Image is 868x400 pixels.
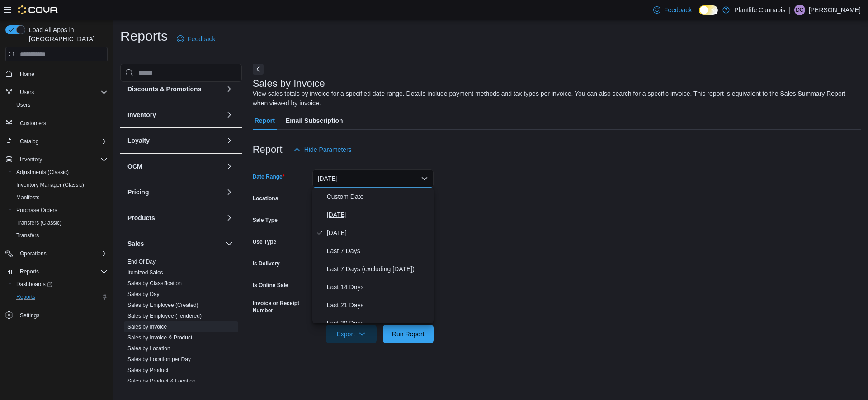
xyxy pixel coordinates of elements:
button: Products [224,212,235,223]
a: Sales by Invoice & Product [127,334,192,341]
a: Home [16,69,38,80]
span: Settings [16,310,108,321]
a: Itemized Sales [127,269,163,276]
span: Purchase Orders [13,205,108,216]
button: Loyalty [127,136,222,145]
span: Catalog [20,138,38,145]
label: Invoice or Receipt Number [253,300,309,314]
button: Sales [224,238,235,249]
button: Users [2,86,111,99]
span: Last 21 Days [327,300,430,311]
h3: Products [127,213,155,222]
span: Inventory Manager (Classic) [13,179,108,190]
span: Dashboards [16,281,52,288]
button: Hide Parameters [290,141,355,159]
button: Transfers (Classic) [9,216,111,229]
span: Operations [20,250,47,257]
span: Last 14 Days [327,282,430,292]
span: Reports [20,268,39,275]
button: Sales [127,239,222,248]
h1: Reports [120,27,168,45]
label: Date Range [253,173,285,180]
a: Sales by Day [127,291,160,297]
a: Sales by Classification [127,280,182,287]
a: Transfers (Classic) [13,217,65,228]
button: Export [326,325,377,343]
a: Sales by Location [127,345,170,352]
span: Manifests [13,192,108,203]
span: Transfers [13,230,108,241]
span: Last 7 Days [327,245,430,256]
span: Transfers (Classic) [16,219,61,226]
span: Settings [20,312,39,319]
label: Is Online Sale [253,282,288,289]
span: Feedback [664,5,692,14]
span: Purchase Orders [16,207,57,214]
span: Reports [16,293,35,301]
span: Last 30 Days [327,318,430,329]
button: Customers [2,117,111,130]
a: Users [13,99,34,110]
a: Sales by Product & Location [127,378,196,384]
button: Pricing [127,188,222,197]
span: Itemized Sales [127,269,163,276]
a: Adjustments (Classic) [13,167,72,178]
span: Catalog [16,136,108,147]
span: Sales by Invoice & Product [127,334,192,341]
button: Products [127,213,222,222]
a: Sales by Product [127,367,169,373]
span: Sales by Product [127,367,169,374]
h3: Inventory [127,110,156,119]
span: Sales by Day [127,291,160,298]
span: Sales by Product & Location [127,377,196,385]
button: [DATE] [312,169,434,188]
span: [DATE] [327,227,430,238]
h3: Sales [127,239,144,248]
a: Settings [16,310,43,321]
h3: Sales by Invoice [253,78,325,89]
span: DC [796,5,803,15]
button: Home [2,67,111,80]
span: Transfers (Classic) [13,217,108,228]
a: End Of Day [127,259,156,265]
a: Inventory Manager (Classic) [13,179,88,190]
a: Sales by Location per Day [127,356,191,362]
button: Reports [9,291,111,303]
span: Adjustments (Classic) [13,167,108,178]
a: Feedback [173,30,219,48]
span: End Of Day [127,258,156,265]
span: Sales by Invoice [127,323,167,330]
span: Adjustments (Classic) [16,169,69,176]
button: Settings [2,309,111,322]
span: Sales by Location [127,345,170,352]
span: Reports [13,292,108,302]
span: Feedback [188,34,215,43]
span: Users [16,87,108,98]
button: Operations [2,247,111,260]
button: Inventory [224,109,235,120]
button: Users [9,99,111,111]
span: Home [16,68,108,79]
button: Run Report [383,325,434,343]
span: Sales by Employee (Tendered) [127,312,202,320]
span: Email Subscription [286,112,343,130]
h3: Report [253,144,283,155]
span: Last 7 Days (excluding [DATE]) [327,264,430,274]
button: Catalog [16,136,42,147]
span: Users [20,89,34,96]
nav: Complex example [5,63,108,345]
span: Dashboards [13,279,108,290]
span: Manifests [16,194,39,201]
button: Discounts & Promotions [127,85,222,94]
a: Transfers [13,230,42,241]
button: Purchase Orders [9,204,111,216]
button: Loyalty [224,135,235,146]
label: Use Type [253,238,276,245]
label: Locations [253,195,278,202]
button: Adjustments (Classic) [9,166,111,179]
button: Pricing [224,187,235,198]
span: Operations [16,248,108,259]
span: Home [20,71,34,78]
span: Export [331,325,371,343]
span: Run Report [392,329,425,339]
